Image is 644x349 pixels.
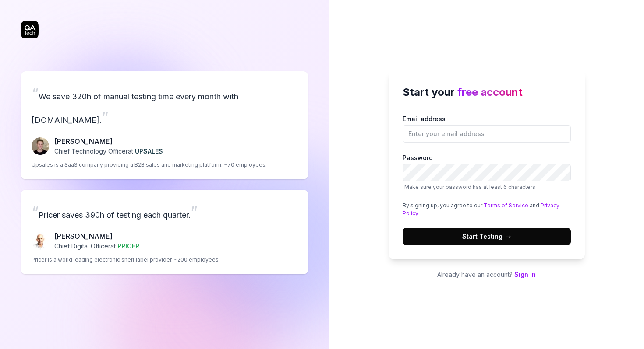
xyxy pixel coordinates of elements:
p: We save 320h of manual testing time every month with [DOMAIN_NAME]. [32,82,297,129]
input: PasswordMake sure your password has at least 6 characters [403,164,571,181]
label: Email address [403,114,571,143]
p: [PERSON_NAME] [54,231,139,241]
a: Sign in [514,271,536,278]
div: By signing up, you agree to our and [403,202,571,217]
a: “We save 320h of manual testing time every month with [DOMAIN_NAME].”Fredrik Seidl[PERSON_NAME]Ch... [21,71,308,179]
span: free account [457,86,523,98]
label: Password [403,153,571,191]
span: UPSALES [135,147,163,155]
span: “ [32,202,39,222]
span: PRICER [117,242,139,250]
h2: Start your [403,84,571,100]
p: [PERSON_NAME] [54,136,163,147]
button: Start Testing→ [403,228,571,245]
span: Start Testing [462,232,511,241]
a: “Pricer saves 390h of testing each quarter.”Chris Chalkitis[PERSON_NAME]Chief Digital Officerat P... [21,190,308,274]
span: “ [32,84,39,103]
img: Chris Chalkitis [32,232,49,250]
span: ” [191,202,198,222]
p: Pricer saves 390h of testing each quarter. [32,200,297,224]
span: ” [102,108,109,127]
span: Make sure your password has at least 6 characters [404,184,535,190]
a: Privacy Policy [403,202,559,216]
p: Chief Technology Officer at [54,147,163,156]
a: Terms of Service [484,202,528,209]
p: Chief Digital Officer at [54,241,139,251]
input: Email address [403,125,571,143]
span: → [506,232,511,241]
p: Pricer is a world leading electronic shelf label provider. ~200 employees. [32,256,220,264]
img: Fredrik Seidl [32,137,49,155]
p: Upsales is a SaaS company providing a B2B sales and marketing platform. ~70 employees. [32,161,267,169]
p: Already have an account? [389,270,585,279]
